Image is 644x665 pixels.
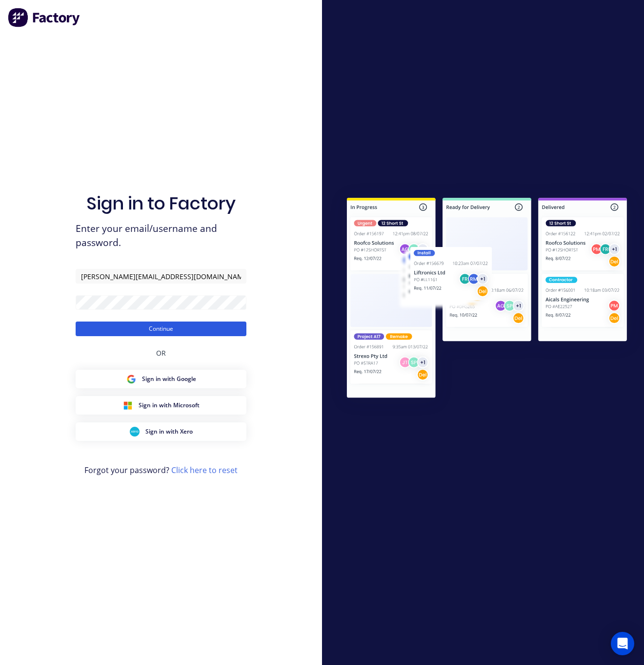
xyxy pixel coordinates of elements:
[330,182,644,416] img: Sign in
[86,193,236,214] h1: Sign in to Factory
[76,396,246,415] button: Microsoft Sign inSign in with Microsoft
[126,374,136,384] img: Google Sign in
[139,401,200,410] span: Sign in with Microsoft
[76,222,246,250] span: Enter your email/username and password.
[76,322,246,336] button: Continue
[76,370,246,388] button: Google Sign inSign in with Google
[84,464,238,476] span: Forgot your password?
[8,8,81,27] img: Factory
[611,632,634,655] div: Open Intercom Messenger
[145,427,193,436] span: Sign in with Xero
[156,336,166,370] div: OR
[76,269,246,284] input: Email/Username
[123,400,133,410] img: Microsoft Sign in
[76,422,246,441] button: Xero Sign inSign in with Xero
[130,427,140,437] img: Xero Sign in
[171,465,238,475] a: Click here to reset
[142,375,196,383] span: Sign in with Google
